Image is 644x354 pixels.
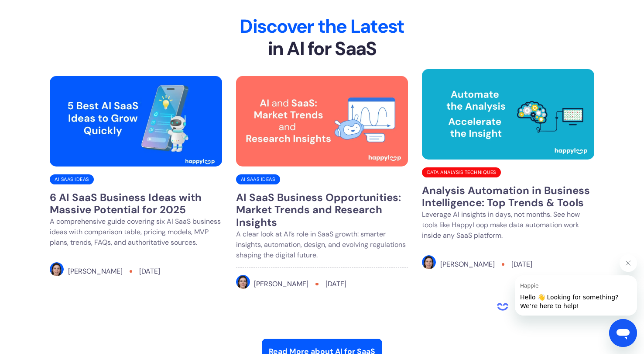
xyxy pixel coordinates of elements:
[236,174,280,184] div: Ai SaaS Ideas
[422,184,594,210] h3: Analysis Automation in Business Intelligence: Top Trends & Tools
[422,255,436,269] img: Ariana J.
[50,191,222,217] h3: 6 AI SaaS Business Ideas with Massive Potential for 2025
[268,36,377,61] span: in AI for SaaS
[236,184,408,304] a: Read full blog post
[422,69,594,159] img: Header image showing a brain with gears connected to a screen, representing automation analysis a...
[68,266,123,277] div: [PERSON_NAME]
[254,279,308,289] div: [PERSON_NAME]
[139,266,160,277] div: [DATE]
[422,209,594,241] p: Leverage AI insights in days, not months. See how tools like HappyLoop make data automation work ...
[50,76,222,166] img: Ai SaaS Ideas
[440,259,495,270] div: [PERSON_NAME]
[515,275,637,316] iframe: Message from Happie
[620,254,637,272] iframe: Close message from Happie
[50,216,222,248] p: A comprehensive guide covering six AI SaaS business ideas with comparison table, pricing models, ...
[236,275,250,289] img: Ariana J.
[494,254,637,316] div: Happie says "Hello 👋 Looking for something? We’re here to help!". Open messaging window to contin...
[609,319,637,347] iframe: Button to launch messaging window
[50,15,594,61] h2: Discover the Latest
[422,167,500,177] div: Data Analysis Techniques
[422,177,594,285] a: Read full blog post
[494,298,511,316] iframe: no content
[236,76,408,166] img: Illustration representing AI and SaaS business opportunities with data analytics and market trends.
[50,174,94,184] div: Ai SaaS Ideas
[50,262,64,276] img: Ariana J.
[236,229,408,260] p: A clear look at AI’s role in SaaS growth: smarter insights, automation, design, and evolving regu...
[50,184,222,292] a: Read full blog post
[236,191,408,229] h3: AI SaaS Business Opportunities: Market Trends and Research Insights
[50,76,222,173] a: Read full blog post
[422,69,594,166] a: Read full blog post
[236,76,408,173] a: Read full blog post
[325,279,346,289] div: [DATE]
